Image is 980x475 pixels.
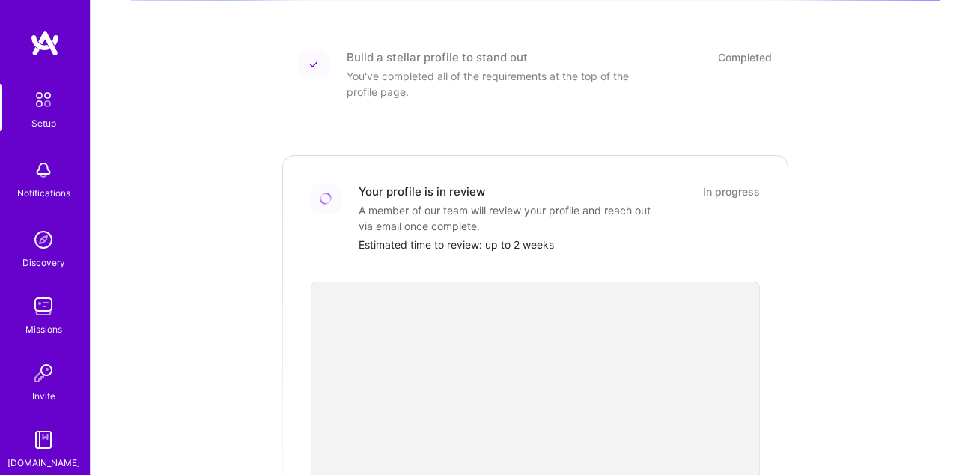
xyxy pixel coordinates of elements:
div: Your profile is in review [359,184,485,199]
img: Completed [309,60,318,69]
img: Invite [28,358,58,388]
div: Discovery [22,255,65,270]
div: Invite [32,388,55,404]
img: teamwork [28,291,58,321]
div: Completed [718,49,772,65]
div: [DOMAIN_NAME] [7,455,80,471]
div: In progress [703,184,760,199]
div: Notifications [17,185,70,201]
div: Setup [31,115,56,131]
img: discovery [28,225,58,255]
div: Build a stellar profile to stand out [347,49,528,65]
img: guide book [28,425,58,455]
div: Estimated time to review: up to 2 weeks [359,237,760,252]
div: Missions [25,321,62,337]
img: logo [30,30,60,57]
img: bell [28,155,58,185]
img: Loading [317,190,334,207]
img: setup [28,84,59,115]
div: A member of our team will review your profile and reach out via email once complete. [359,202,658,234]
div: You've completed all of the requirements at the top of the profile page. [347,68,646,100]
